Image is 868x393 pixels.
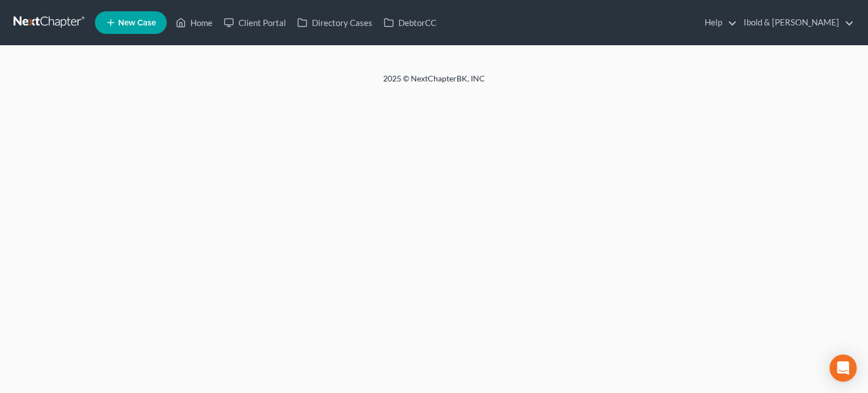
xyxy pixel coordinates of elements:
a: Ibold & [PERSON_NAME] [738,12,854,33]
a: DebtorCC [378,12,442,33]
div: 2025 © NextChapterBK, INC [112,73,756,93]
new-legal-case-button: New Case [95,11,167,34]
a: Client Portal [218,12,292,33]
a: Directory Cases [292,12,378,33]
a: Help [699,12,737,33]
a: Home [170,12,218,33]
div: Open Intercom Messenger [830,355,857,382]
